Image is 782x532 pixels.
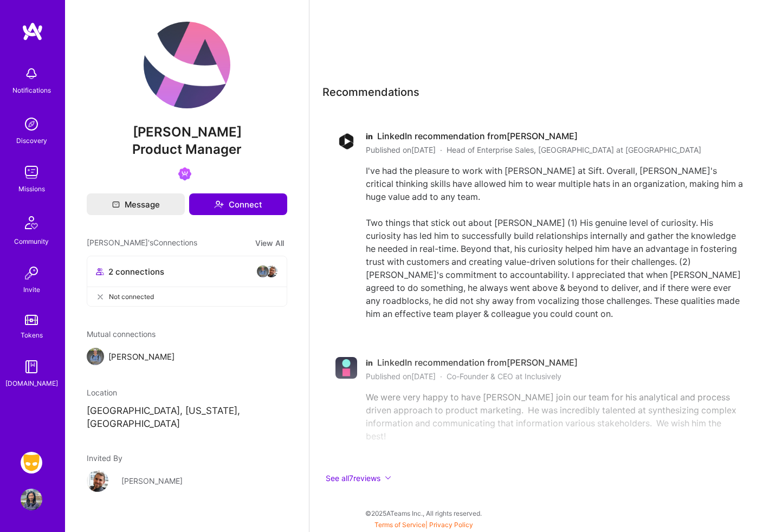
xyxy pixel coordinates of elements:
[87,405,287,431] p: [GEOGRAPHIC_DATA], [US_STATE], [GEOGRAPHIC_DATA]
[144,22,230,108] img: User Avatar
[21,452,42,473] img: Grindr: Product & Marketing
[366,391,743,443] div: We were very happy to have [PERSON_NAME] join our team for his analytical and process driven appr...
[18,210,44,236] img: Community
[87,193,185,215] button: Message
[366,371,436,382] span: Published on [DATE]
[377,357,578,368] span: LinkedIn recommendation from [PERSON_NAME]
[121,475,183,486] div: [PERSON_NAME]
[429,521,473,529] a: Privacy Policy
[374,521,473,529] span: |
[377,131,578,142] span: LinkedIn recommendation from [PERSON_NAME]
[366,144,436,155] span: Published on [DATE]
[87,348,104,365] img: Oleksii Popov
[440,144,442,155] span: ·
[87,470,287,492] a: User Avatar[PERSON_NAME]
[16,135,47,146] div: Discovery
[366,164,743,320] div: I've had the pleasure to work with [PERSON_NAME] at Sift. Overall, [PERSON_NAME]'s critical think...
[366,131,373,142] span: in
[214,199,224,209] i: icon Connect
[335,357,357,379] img: Inclusively logo
[65,499,782,527] div: © 2025 ATeams Inc., All rights reserved.
[108,351,175,362] span: [PERSON_NAME]
[335,131,357,152] img: Panopto logo
[21,262,42,284] img: Invite
[132,141,242,157] span: Product Manager
[12,85,51,96] div: Notifications
[21,161,42,183] img: teamwork
[21,489,42,510] img: User Avatar
[440,371,442,382] span: ·
[87,237,197,249] span: [PERSON_NAME]'s Connections
[447,371,561,382] span: Co-Founder & CEO at Inclusively
[447,144,701,155] span: Head of Enterprise Sales, [GEOGRAPHIC_DATA] at [GEOGRAPHIC_DATA]
[5,378,58,389] div: [DOMAIN_NAME]
[21,63,42,85] img: bell
[112,200,120,208] i: icon Mail
[14,236,49,247] div: Community
[21,329,43,341] div: Tokens
[18,452,45,473] a: Grindr: Product & Marketing
[21,113,42,135] img: discovery
[189,193,287,215] button: Connect
[87,328,287,340] span: Mutual connections
[322,472,756,484] button: See all7reviews
[109,291,154,302] span: Not connected
[96,268,104,276] i: icon Collaborator
[366,357,373,368] span: in
[374,521,425,529] a: Terms of Service
[21,356,42,378] img: guide book
[322,84,419,100] span: Recommendations
[87,256,287,307] button: 2 connectionsavataravatarNot connected
[87,453,122,463] span: Invited By
[178,167,191,180] img: Been on Mission
[87,124,287,140] span: [PERSON_NAME]
[265,265,278,278] img: avatar
[25,315,38,325] img: tokens
[108,266,164,277] span: 2 connections
[23,284,40,295] div: Invite
[18,489,45,510] a: User Avatar
[18,183,45,194] div: Missions
[87,470,108,492] img: User Avatar
[96,293,105,301] i: icon CloseGray
[256,265,269,278] img: avatar
[87,387,287,398] div: Location
[252,237,287,249] button: View All
[22,22,43,41] img: logo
